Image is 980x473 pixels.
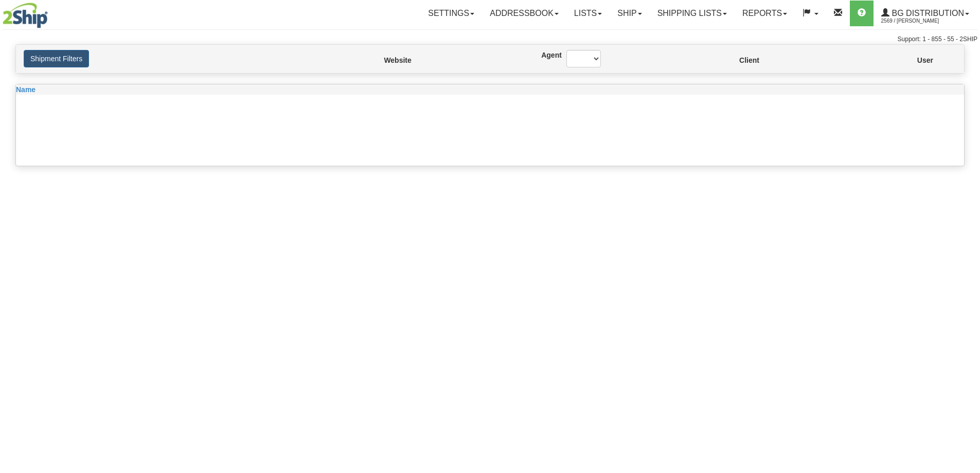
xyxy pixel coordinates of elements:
[739,55,741,65] label: Client
[874,1,977,26] a: BG Distribution 2569 / [PERSON_NAME]
[650,1,735,26] a: Shipping lists
[16,85,35,94] span: Name
[420,1,482,26] a: Settings
[384,55,388,65] label: Website
[3,35,977,44] div: Support: 1 - 855 - 55 - 2SHIP
[541,50,551,60] label: Agent
[881,16,958,26] span: 2569 / [PERSON_NAME]
[889,9,964,17] span: BG Distribution
[735,1,795,26] a: Reports
[610,1,649,26] a: Ship
[24,50,89,67] button: Shipment Filters
[566,1,610,26] a: Lists
[3,3,48,28] img: logo2569.jpg
[482,1,566,26] a: Addressbook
